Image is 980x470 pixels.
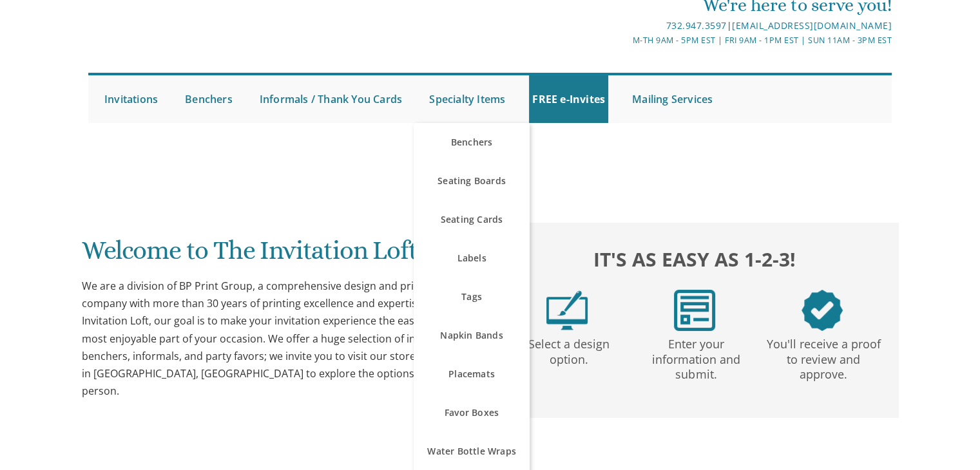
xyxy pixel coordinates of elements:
[357,18,892,33] div: |
[546,290,588,331] img: step1.png
[414,200,530,239] a: Seating Cards
[82,236,465,274] h1: Welcome to The Invitation Loft!
[635,331,757,382] p: Enter your information and submit.
[732,19,892,32] a: [EMAIL_ADDRESS][DOMAIN_NAME]
[82,277,465,400] div: We are a division of BP Print Group, a comprehensive design and print company with more than 30 y...
[762,331,885,382] p: You'll receive a proof to review and approve.
[802,290,843,331] img: step3.png
[414,316,530,355] a: Napkin Bands
[414,393,530,432] a: Favor Boxes
[629,75,716,123] a: Mailing Services
[256,75,405,123] a: Informals / Thank You Cards
[414,123,530,162] a: Benchers
[414,239,530,277] a: Labels
[182,75,236,123] a: Benchers
[426,75,508,123] a: Specialty Items
[666,19,726,32] a: 732.947.3597
[507,331,629,368] p: Select a design option.
[674,290,715,331] img: step2.png
[414,355,530,393] a: Placemats
[414,277,530,316] a: Tags
[101,75,161,123] a: Invitations
[529,75,608,123] a: FREE e-Invites
[357,33,892,47] div: M-Th 9am - 5pm EST | Fri 9am - 1pm EST | Sun 11am - 3pm EST
[414,162,530,200] a: Seating Boards
[503,245,886,274] h2: It's as easy as 1-2-3!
